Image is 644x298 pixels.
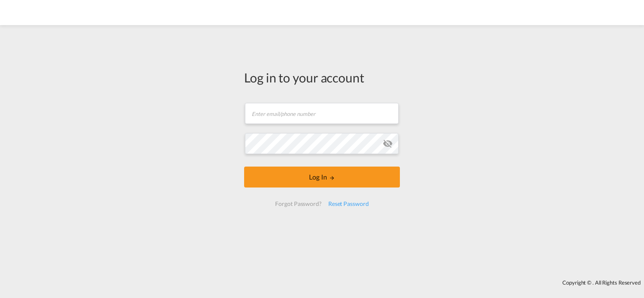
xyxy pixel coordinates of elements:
input: Enter email/phone number [245,103,399,124]
div: Reset Password [325,196,372,211]
md-icon: icon-eye-off [383,139,393,149]
button: LOGIN [244,167,400,188]
div: Forgot Password? [272,196,325,211]
div: Log in to your account [244,69,400,86]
